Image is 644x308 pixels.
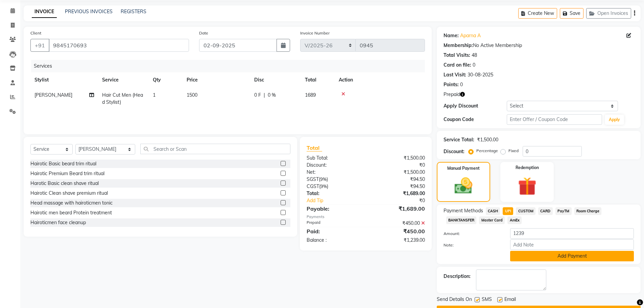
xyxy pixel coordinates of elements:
[444,32,459,39] div: Name:
[30,170,104,177] div: Hairotic Premium Beard trim ritual
[302,205,366,213] div: Payable:
[460,32,481,39] a: Aparna A
[444,52,470,59] div: Total Visits:
[444,136,474,143] div: Service Total:
[32,6,57,18] a: INVOICE
[302,197,376,204] a: Add Tip
[140,144,291,154] input: Search or Scan
[264,92,265,99] span: |
[366,162,430,169] div: ₹0
[507,216,522,224] span: AmEx
[366,155,430,162] div: ₹1,500.00
[30,72,98,88] th: Stylist
[366,220,430,227] div: ₹450.00
[183,72,250,88] th: Price
[320,184,327,189] span: 9%
[149,72,183,88] th: Qty
[366,205,430,213] div: ₹1,689.00
[473,62,475,69] div: 0
[34,92,72,98] span: [PERSON_NAME]
[510,239,634,250] input: Add Note
[199,30,208,36] label: Date
[366,183,430,190] div: ₹94.50
[512,175,542,198] img: _gift.svg
[302,220,366,227] div: Prepaid
[444,62,471,69] div: Card on file:
[366,169,430,176] div: ₹1,500.00
[508,148,519,154] label: Fixed
[477,136,498,143] div: ₹1,500.00
[320,176,327,182] span: 9%
[366,176,430,183] div: ₹94.50
[302,176,366,183] div: ( )
[444,116,507,123] div: Coupon Code
[302,155,366,162] div: Sub Total:
[301,72,335,88] th: Total
[510,251,634,261] button: Add Payment
[444,71,466,78] div: Last Visit:
[444,81,459,88] div: Points:
[307,144,322,151] span: Total
[254,92,261,99] span: 0 F
[444,91,460,98] span: Prepaid
[438,231,505,237] label: Amount:
[49,39,189,52] input: Search by Name/Mobile/Email/Code
[302,162,366,169] div: Discount:
[510,228,634,239] input: Amount
[444,42,634,49] div: No Active Membership
[447,165,480,171] label: Manual Payment
[444,273,471,280] div: Description:
[444,102,507,110] div: Apply Discount
[307,176,319,182] span: SGST
[302,190,366,197] div: Total:
[446,216,477,224] span: BANKTANSFER
[102,92,143,105] span: Hair Cut Men (Head Stylist)
[30,209,112,216] div: Hairotic men beard Protein treatment
[479,216,505,224] span: Master Card
[302,227,366,235] div: Paid:
[503,207,513,215] span: UPI
[504,296,516,304] span: Email
[555,207,572,215] span: PayTM
[437,296,472,304] span: Send Details On
[30,180,99,187] div: Harotic Basic clean shave ritual
[307,214,425,220] div: Payments
[250,72,301,88] th: Disc
[460,81,463,88] div: 0
[30,30,41,36] label: Client
[268,92,276,99] span: 0 %
[98,72,149,88] th: Service
[307,183,319,189] span: CGST
[305,92,316,98] span: 1689
[300,30,330,36] label: Invoice Number
[65,8,113,15] a: PREVIOUS INVOICES
[516,207,535,215] span: CUSTOM
[486,207,500,215] span: CASH
[518,8,557,19] button: Create New
[438,242,505,248] label: Note:
[187,92,197,98] span: 1500
[482,296,492,304] span: SMS
[366,190,430,197] div: ₹1,689.00
[472,52,477,59] div: 48
[30,219,86,226] div: Hairoticmen face cleanup
[302,169,366,176] div: Net:
[574,207,602,215] span: Room Charge
[538,207,553,215] span: CARD
[444,42,473,49] div: Membership:
[31,60,430,72] div: Services
[30,199,113,207] div: Head massage with hairoticmen tonic
[30,39,49,52] button: +91
[335,72,425,88] th: Action
[476,148,498,154] label: Percentage
[30,160,96,167] div: Hairotic Basic beard trim ritual
[444,148,464,155] div: Discount:
[586,8,631,19] button: Open Invoices
[366,237,430,244] div: ₹1,239.00
[302,237,366,244] div: Balance :
[560,8,583,19] button: Save
[507,114,602,125] input: Enter Offer / Coupon Code
[366,227,430,235] div: ₹450.00
[377,197,430,204] div: ₹0
[468,71,493,78] div: 30-08-2025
